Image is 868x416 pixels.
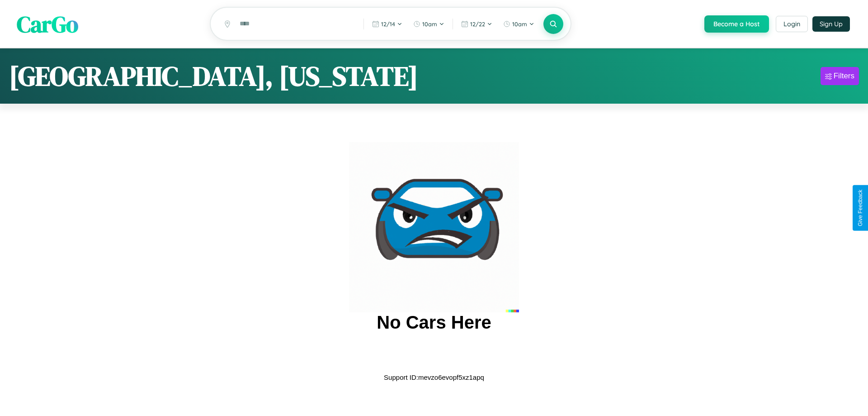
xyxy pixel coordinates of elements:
div: Filters [834,72,854,81]
span: 10am [512,20,527,28]
button: 12/14 [368,17,407,31]
span: 12 / 22 [470,20,485,28]
button: Filters [821,67,859,85]
div: Give Feedback [857,190,863,226]
button: 10am [499,17,539,31]
button: Login [776,16,808,32]
button: 10am [409,17,449,31]
button: 12/22 [457,17,497,31]
h2: No Cars Here [377,312,491,333]
img: car [349,142,519,312]
span: 12 / 14 [381,20,395,28]
span: 10am [422,20,437,28]
button: Sign Up [812,16,850,32]
button: Become a Host [704,15,769,33]
p: Support ID: mevzo6evopf5xz1apq [384,371,484,383]
span: CarGo [17,8,78,39]
h1: [GEOGRAPHIC_DATA], [US_STATE] [9,57,418,95]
